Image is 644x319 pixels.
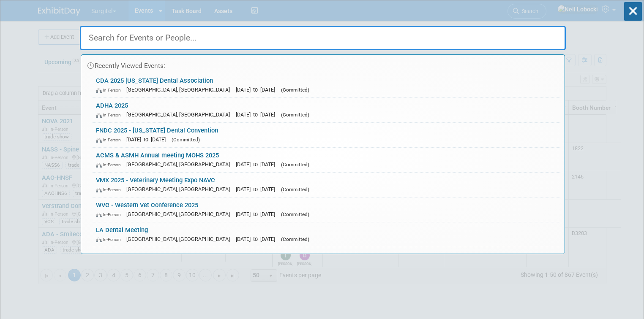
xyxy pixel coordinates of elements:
[281,87,309,93] span: (Committed)
[96,162,125,168] span: In-Person
[281,187,309,192] span: (Committed)
[126,136,170,143] span: [DATE] to [DATE]
[96,237,125,242] span: In-Person
[172,137,200,143] span: (Committed)
[96,87,125,93] span: In-Person
[92,148,560,172] a: ACMS & ASMH Annual meeting MOHS 2025 In-Person [GEOGRAPHIC_DATA], [GEOGRAPHIC_DATA] [DATE] to [DA...
[96,112,125,118] span: In-Person
[126,111,234,118] span: [GEOGRAPHIC_DATA], [GEOGRAPHIC_DATA]
[126,87,234,93] span: [GEOGRAPHIC_DATA], [GEOGRAPHIC_DATA]
[126,186,234,192] span: [GEOGRAPHIC_DATA], [GEOGRAPHIC_DATA]
[92,123,560,147] a: FNDC 2025 - [US_STATE] Dental Convention In-Person [DATE] to [DATE] (Committed)
[126,161,234,168] span: [GEOGRAPHIC_DATA], [GEOGRAPHIC_DATA]
[236,111,279,118] span: [DATE] to [DATE]
[96,212,125,217] span: In-Person
[281,236,309,242] span: (Committed)
[281,211,309,217] span: (Committed)
[92,197,560,222] a: WVC - Western Vet Conference 2025 In-Person [GEOGRAPHIC_DATA], [GEOGRAPHIC_DATA] [DATE] to [DATE]...
[85,55,560,73] div: Recently Viewed Events:
[236,236,279,242] span: [DATE] to [DATE]
[281,162,309,168] span: (Committed)
[92,173,560,197] a: VMX 2025 - Veterinary Meeting Expo NAVC In-Person [GEOGRAPHIC_DATA], [GEOGRAPHIC_DATA] [DATE] to ...
[281,112,309,118] span: (Committed)
[236,211,279,217] span: [DATE] to [DATE]
[80,26,566,50] input: Search for Events or People...
[236,161,279,168] span: [DATE] to [DATE]
[92,222,560,247] a: LA Dental Meeting In-Person [GEOGRAPHIC_DATA], [GEOGRAPHIC_DATA] [DATE] to [DATE] (Committed)
[126,236,234,242] span: [GEOGRAPHIC_DATA], [GEOGRAPHIC_DATA]
[92,98,560,122] a: ADHA 2025 In-Person [GEOGRAPHIC_DATA], [GEOGRAPHIC_DATA] [DATE] to [DATE] (Committed)
[92,73,560,97] a: CDA 2025 [US_STATE] Dental Association In-Person [GEOGRAPHIC_DATA], [GEOGRAPHIC_DATA] [DATE] to [...
[96,187,125,192] span: In-Person
[236,186,279,192] span: [DATE] to [DATE]
[236,87,279,93] span: [DATE] to [DATE]
[126,211,234,217] span: [GEOGRAPHIC_DATA], [GEOGRAPHIC_DATA]
[96,137,125,143] span: In-Person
